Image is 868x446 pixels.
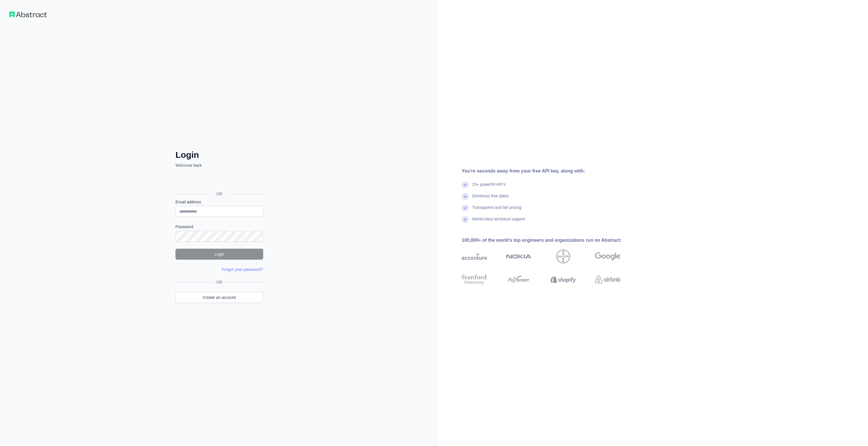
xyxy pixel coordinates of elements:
h2: Login [175,150,263,160]
img: check mark [462,216,469,223]
img: shopify [551,273,576,286]
img: check mark [462,181,469,188]
a: Forgot your password? [222,267,263,272]
div: World-class technical support [472,216,525,228]
a: Create an account [175,292,263,303]
div: 15+ powerful API's [472,181,506,193]
img: stanford university [462,273,487,286]
iframe: Sign in with Google Button [173,175,265,187]
img: nokia [506,250,532,263]
div: Generous free plans [472,193,509,205]
img: check mark [462,193,469,200]
label: Password [175,224,263,230]
div: You're seconds away from your free API key, along with: [462,168,639,175]
div: Transparent and fair pricing [472,205,521,216]
img: Workflow [9,12,47,17]
img: payoneer [506,273,532,286]
span: OR [212,191,227,197]
span: OR [214,279,225,285]
img: bayer [556,250,570,263]
div: 100,000+ of the world's top engineers and organizations run on Abstract: [462,237,639,244]
img: google [595,250,620,263]
label: Email address [175,199,263,205]
button: Login [175,249,263,260]
img: accenture [462,250,487,263]
img: check mark [462,205,469,211]
p: Welcome back [175,162,263,168]
img: airbnb [595,273,620,286]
